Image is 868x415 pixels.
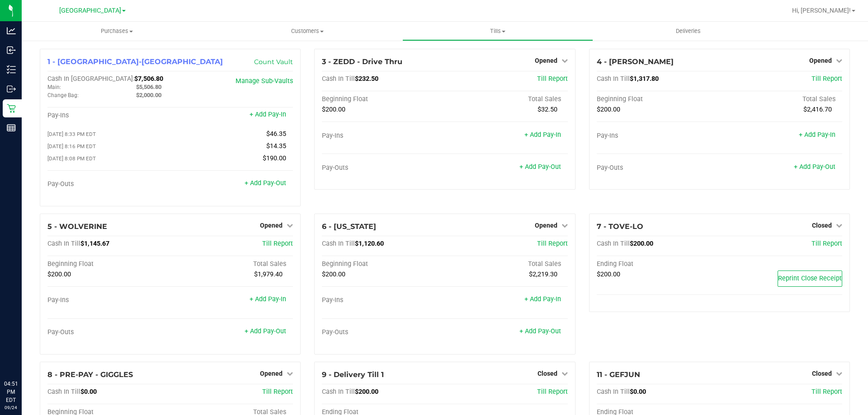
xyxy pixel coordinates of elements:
a: Till Report [811,240,842,247]
a: + Add Pay-Out [245,327,286,335]
span: Opened [260,222,283,229]
inline-svg: Analytics [7,26,16,35]
div: Pay-Outs [47,328,170,336]
a: Till Report [537,240,568,247]
a: Tills [402,22,593,41]
span: $1,145.67 [80,240,109,247]
a: Till Report [537,388,568,396]
div: Total Sales [445,95,568,103]
p: 09/24 [4,404,18,411]
span: Opened [260,370,283,377]
span: Cash In Till [47,388,80,396]
div: Beginning Float [47,260,170,268]
span: $0.00 [630,388,646,396]
a: Till Report [811,388,842,396]
div: Beginning Float [322,95,445,103]
span: Opened [809,57,832,64]
span: Till Report [262,240,293,247]
span: Change Bag: [47,92,79,98]
a: + Add Pay-In [250,295,286,303]
a: + Add Pay-In [250,111,286,118]
span: $1,120.60 [355,240,384,247]
span: 9 - Delivery Till 1 [322,370,384,379]
div: Total Sales [170,260,293,268]
span: Deliveries [664,27,713,35]
inline-svg: Retail [7,104,16,113]
span: $2,000.00 [136,92,161,98]
div: Pay-Ins [597,132,720,140]
div: Beginning Float [322,260,445,268]
span: [GEOGRAPHIC_DATA] [59,7,121,14]
a: Till Report [811,75,842,83]
span: 6 - [US_STATE] [322,222,376,231]
span: Cash In Till [322,240,355,247]
a: Count Vault [254,58,293,66]
inline-svg: Outbound [7,84,16,93]
span: Cash In Till [597,240,630,247]
div: Pay-Ins [322,296,445,304]
a: + Add Pay-Out [519,163,561,171]
span: [DATE] 8:33 PM EDT [47,131,96,137]
a: + Add Pay-In [524,295,561,303]
span: Opened [535,57,557,64]
span: $200.00 [322,106,345,113]
span: 8 - PRE-PAY - GIGGLES [47,370,133,379]
a: + Add Pay-Out [245,179,286,187]
span: $200.00 [630,240,653,247]
div: Beginning Float [597,95,720,103]
button: Reprint Close Receipt [778,270,842,287]
span: $2,416.70 [803,106,832,113]
a: Till Report [537,75,568,83]
div: Total Sales [445,260,568,268]
a: Deliveries [593,22,783,41]
span: Purchases [22,27,212,35]
span: Main: [47,84,61,90]
div: Pay-Ins [47,296,170,304]
span: Closed [812,222,832,229]
a: Till Report [262,388,293,396]
div: Pay-Outs [47,180,170,188]
span: $14.35 [266,142,286,150]
a: Customers [212,22,402,41]
div: Pay-Ins [47,112,170,120]
span: $0.00 [80,388,97,396]
span: 5 - WOLVERINE [47,222,107,231]
span: $1,979.40 [254,270,283,278]
span: Reprint Close Receipt [778,275,842,282]
div: Total Sales [719,95,842,103]
div: Ending Float [597,260,720,268]
div: Pay-Outs [322,164,445,172]
span: [DATE] 8:08 PM EDT [47,155,96,162]
span: Cash In Till [597,75,630,83]
div: Pay-Ins [322,132,445,140]
span: Cash In Till [322,75,355,83]
span: 4 - [PERSON_NAME] [597,57,674,66]
span: Cash In Till [47,240,80,247]
a: + Add Pay-In [524,131,561,139]
span: $200.00 [322,270,345,278]
span: Hi, [PERSON_NAME]! [792,7,851,14]
span: $200.00 [355,388,378,396]
span: $232.50 [355,75,378,83]
span: Closed [538,370,557,377]
span: $190.00 [263,154,286,162]
a: + Add Pay-Out [794,163,835,171]
span: $46.35 [266,130,286,138]
span: $200.00 [597,106,620,113]
span: $200.00 [47,270,71,278]
span: Cash In Till [597,388,630,396]
a: Manage Sub-Vaults [236,77,293,85]
span: $5,506.80 [136,84,161,90]
span: 1 - [GEOGRAPHIC_DATA]-[GEOGRAPHIC_DATA] [47,57,223,66]
span: 3 - ZEDD - Drive Thru [322,57,402,66]
span: [DATE] 8:16 PM EDT [47,143,96,149]
span: Opened [535,222,557,229]
span: $1,317.80 [630,75,659,83]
